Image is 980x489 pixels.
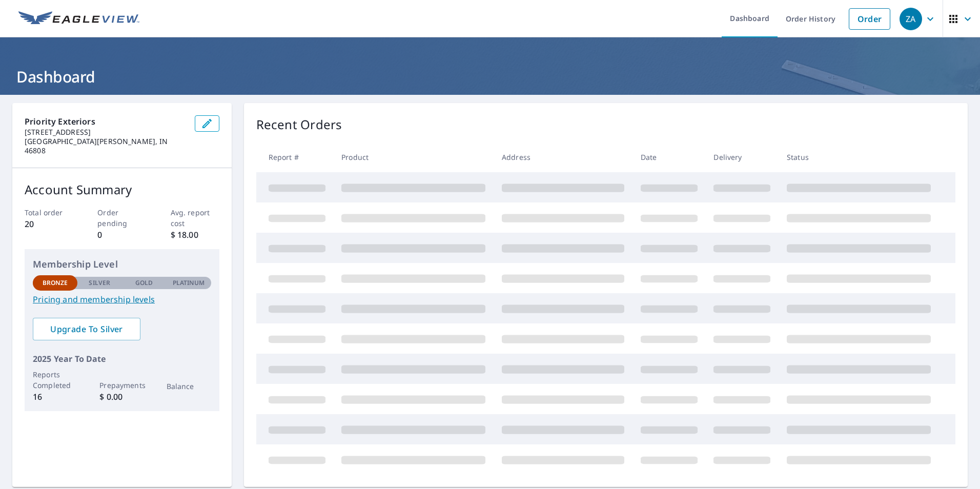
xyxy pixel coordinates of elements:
[33,369,77,391] p: Reports Completed
[25,207,73,218] p: Total order
[41,323,132,335] span: Upgrade To Silver
[25,218,73,230] p: 20
[632,142,706,172] th: Date
[25,115,187,128] p: Priority Exteriors
[900,8,922,30] div: ZA
[25,180,219,199] p: Account Summary
[849,8,890,30] a: Order
[99,380,144,391] p: Prepayments
[25,137,187,155] p: [GEOGRAPHIC_DATA][PERSON_NAME], IN 46808
[171,207,219,229] p: Avg. report cost
[256,115,342,134] p: Recent Orders
[779,142,939,172] th: Status
[33,353,211,365] p: 2025 Year To Date
[705,142,779,172] th: Delivery
[33,257,211,271] p: Membership Level
[167,381,211,392] p: Balance
[33,318,140,340] a: Upgrade To Silver
[135,278,153,288] p: Gold
[33,293,211,305] a: Pricing and membership levels
[171,229,219,241] p: $ 18.00
[494,142,632,172] th: Address
[173,278,205,288] p: Platinum
[18,11,139,27] img: EV Logo
[99,391,144,403] p: $ 0.00
[89,278,110,288] p: Silver
[25,128,187,137] p: [STREET_ADDRESS]
[97,229,146,241] p: 0
[333,142,494,172] th: Product
[12,66,968,87] h1: Dashboard
[43,278,68,288] p: Bronze
[33,391,77,403] p: 16
[256,142,334,172] th: Report #
[97,207,146,229] p: Order pending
